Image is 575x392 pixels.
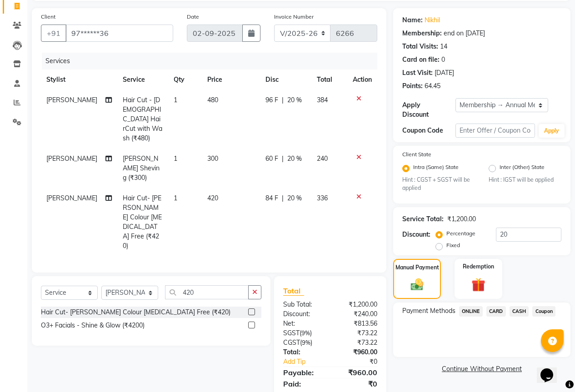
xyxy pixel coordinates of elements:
div: Service Total: [402,214,444,224]
div: end on [DATE] [444,29,485,38]
div: ₹0 [339,357,384,367]
div: Apply Discount [402,100,455,119]
span: Hair Cut - [DEMOGRAPHIC_DATA] HairCut with Wash (₹480) [123,96,162,142]
input: Enter Offer / Coupon Code [455,124,535,138]
th: Action [347,69,377,90]
th: Price [202,69,260,90]
label: Intra (Same) State [413,163,459,174]
span: 336 [317,194,328,202]
div: ₹1,200.00 [330,300,384,309]
a: Nikhil [425,15,440,25]
div: ( ) [276,338,330,347]
span: 20 % [287,154,302,164]
th: Service [117,69,168,90]
div: O3+ Facials - Shine & Glow (₹4200) [41,321,145,330]
small: Hint : CGST + SGST will be applied [402,176,475,193]
div: ₹240.00 [330,309,384,319]
label: Manual Payment [395,263,439,272]
span: | [282,95,284,105]
div: Points: [402,81,423,91]
div: 14 [440,42,447,51]
span: [PERSON_NAME] [46,154,97,163]
span: 96 F [265,95,278,105]
label: Inter (Other) State [500,163,545,174]
input: Search or Scan [165,285,249,299]
div: Payable: [276,367,330,378]
div: Coupon Code [402,126,455,135]
div: [DATE] [435,68,454,78]
span: 1 [174,154,177,163]
div: Total Visits: [402,42,438,51]
span: 1 [174,96,177,104]
label: Client State [402,150,431,159]
span: Hair Cut- [PERSON_NAME] Colour [MEDICAL_DATA] Free (₹420) [123,194,162,250]
span: 240 [317,154,328,163]
a: Add Tip [276,357,339,367]
small: Hint : IGST will be applied [489,176,561,184]
div: Total: [276,347,330,357]
label: Client [41,13,55,21]
div: 64.45 [425,81,440,91]
span: CGST [283,338,300,347]
div: 0 [441,55,445,65]
label: Percentage [446,229,475,238]
span: CARD [486,306,506,317]
span: 384 [317,96,328,104]
span: CASH [510,306,529,317]
img: _gift.svg [467,276,490,293]
span: 9% [302,339,310,346]
div: ( ) [276,328,330,338]
div: ₹813.56 [330,319,384,328]
div: Net: [276,319,330,328]
div: Discount: [276,309,330,319]
img: _cash.svg [407,277,428,292]
th: Total [311,69,347,90]
span: SGST [283,329,300,337]
div: Membership: [402,29,442,38]
button: +91 [41,25,66,42]
span: 20 % [287,95,302,105]
span: Payment Methods [402,306,455,316]
div: ₹73.22 [330,328,384,338]
span: 480 [207,96,218,104]
span: 300 [207,154,218,163]
th: Stylist [41,69,117,90]
div: Hair Cut- [PERSON_NAME] Colour [MEDICAL_DATA] Free (₹420) [41,308,230,317]
span: Coupon [532,306,555,317]
span: | [282,194,284,203]
div: Services [42,53,384,69]
th: Disc [260,69,311,90]
div: ₹960.00 [330,347,384,357]
div: ₹960.00 [330,367,384,378]
span: 9% [301,329,310,337]
div: Paid: [276,378,330,389]
span: 1 [174,194,177,202]
span: [PERSON_NAME] Sheving (₹300) [123,154,160,182]
label: Redemption [463,263,494,271]
label: Invoice Number [274,13,314,21]
span: Total [283,286,304,296]
button: Apply [539,124,565,138]
div: Card on file: [402,55,440,65]
div: Sub Total: [276,300,330,309]
span: | [282,154,284,164]
span: [PERSON_NAME] [46,96,97,104]
span: 60 F [265,154,278,164]
span: 420 [207,194,218,202]
div: Last Visit: [402,68,433,78]
div: ₹73.22 [330,338,384,347]
input: Search by Name/Mobile/Email/Code [65,25,173,42]
a: Continue Without Payment [395,364,569,374]
label: Date [187,13,199,21]
div: Discount: [402,230,430,239]
label: Fixed [446,241,460,249]
div: Name: [402,15,423,25]
span: ONLINE [459,306,483,317]
span: 84 F [265,194,278,203]
th: Qty [168,69,202,90]
div: ₹0 [330,378,384,389]
iframe: chat widget [537,356,566,383]
span: 20 % [287,194,302,203]
span: [PERSON_NAME] [46,194,97,202]
div: ₹1,200.00 [447,214,476,224]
